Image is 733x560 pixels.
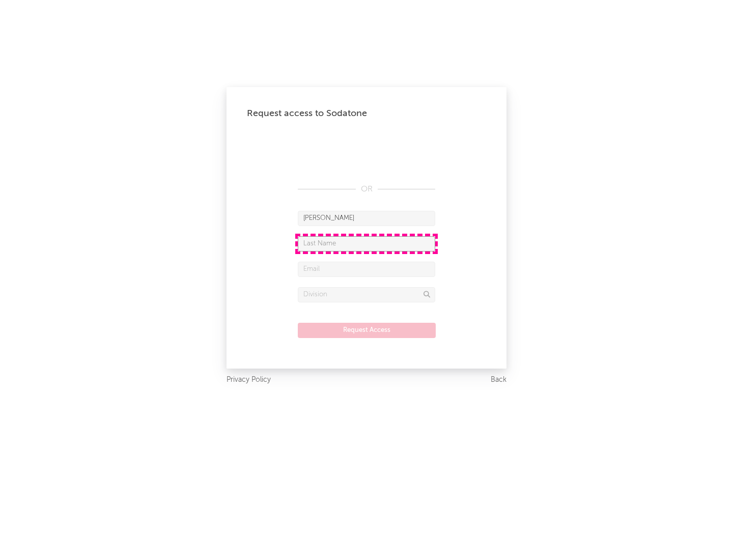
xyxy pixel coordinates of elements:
input: Last Name [298,236,435,251]
a: Back [491,374,506,386]
a: Privacy Policy [227,374,271,386]
div: Request access to Sodatone [247,107,486,120]
button: Request Access [298,323,436,338]
div: OR [298,183,435,195]
input: First Name [298,211,435,226]
input: Email [298,262,435,277]
input: Division [298,287,435,302]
